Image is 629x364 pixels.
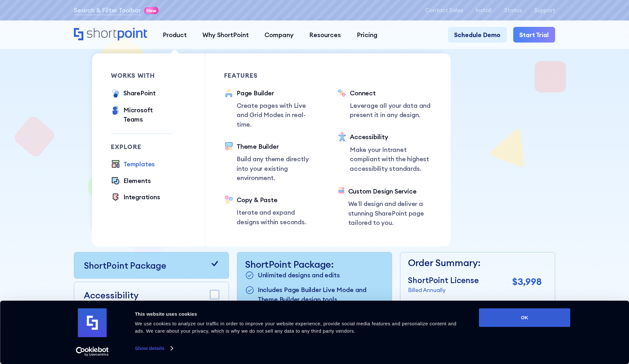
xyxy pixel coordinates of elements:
a: Product [155,27,194,43]
div: Explore [111,144,174,150]
a: Search & Filter Toolbar [74,5,141,15]
div: SharePoint [123,88,156,98]
a: ConnectLeverage all your data and present it in any design. [337,88,432,120]
a: Start Trial [513,27,555,43]
div: Company [264,30,294,40]
div: Integrations [123,192,160,202]
div: Custom Design Service [348,186,432,196]
p: ShortPoint License [408,274,479,286]
div: Product [163,30,187,40]
a: Theme BuilderBuild any theme directly into your existing environment. [224,142,318,183]
a: Copy & PasteIterate and expand designs within seconds. [224,195,318,226]
p: Includes Page Builder Live Mode and Theme Builder design tools [258,285,384,304]
a: Resources [302,27,349,43]
a: Elements [111,176,151,186]
a: Schedule Demo [448,27,507,43]
a: Pricing [349,27,385,43]
div: Pricing [357,30,377,40]
p: ShortPoint Package [84,259,166,272]
a: Page BuilderCreate pages with Live and Grid Modes in real-time. [224,88,318,129]
a: Custom Design ServiceWe’ll design and deliver a stunning SharePoint page tailored to you. [337,186,432,227]
a: Templates [111,159,155,170]
div: Elements [123,176,151,186]
div: Why ShortPoint [202,30,249,40]
div: Copy & Paste [237,195,318,205]
img: logo [78,308,107,337]
div: Accessibility [350,132,432,142]
p: Iterate and expand designs within seconds. [237,208,318,226]
div: Page Builder [237,88,318,98]
p: Billed Annually [408,286,479,295]
div: Connect [350,88,432,98]
div: This website uses cookies [135,310,465,318]
a: Company [257,27,302,43]
div: Microsoft Teams [123,105,173,124]
a: Install [476,7,491,14]
a: Status [504,7,522,14]
p: Make your Intranet compliant with the highest accessibility standards. [350,145,432,173]
p: Leverage all your data and present it in any design. [350,101,432,120]
p: Build any theme directly into your existing environment. [237,154,318,183]
p: Create pages with Live and Grid Modes in real-time. [237,101,318,129]
div: Theme Builder [237,142,318,151]
a: Usercentrics Cookiebot - opens in a new window [64,347,120,356]
a: AccessibilityMake your Intranet compliant with the highest accessibility standards. [337,132,432,174]
div: Resources [309,30,341,40]
p: ShortPoint Package: [245,259,384,270]
a: Support [534,7,555,14]
div: Templates [123,159,155,169]
a: Why ShortPoint [195,27,257,43]
p: Accessibility [84,289,138,302]
p: Order Summary: [408,256,542,270]
p: Unlimited designs and edits [258,270,340,281]
a: Microsoft Teams [111,105,174,124]
div: works with [111,72,174,79]
p: $3,998 [512,274,542,289]
a: Show details [135,344,173,353]
a: SharePoint [111,88,156,99]
a: Contact Sales [425,7,463,14]
div: Features [224,72,318,79]
iframe: Chat Widget [514,290,629,364]
a: Integrations [111,192,160,202]
p: We’ll design and deliver a stunning SharePoint page tailored to you. [348,199,432,227]
a: Home [74,28,147,41]
button: OK [479,308,570,327]
span: We use cookies to analyze our traffic in order to improve your website experience, provide social... [135,321,457,334]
